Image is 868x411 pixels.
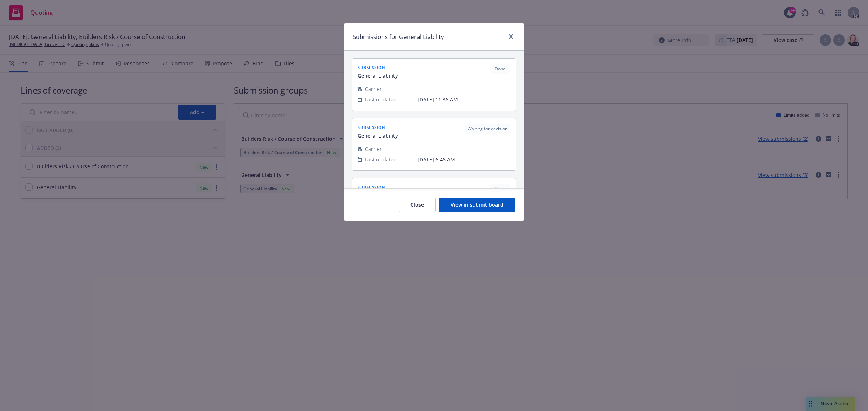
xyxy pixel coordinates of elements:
span: submission [358,184,398,190]
h1: Submissions for General Liability [353,32,444,42]
span: submission [358,64,398,70]
span: submission [358,124,398,130]
span: [DATE] 11:36 AM [418,96,510,103]
button: View in submit board [439,198,515,212]
span: General Liability [358,132,398,139]
span: [DATE] 6:46 AM [418,156,510,163]
span: General Liability [358,72,398,79]
span: Last updated [365,96,397,103]
span: Last updated [365,156,397,163]
span: Done [493,66,507,72]
span: Carrier [365,145,382,153]
button: Close [399,198,436,212]
span: Carrier [365,85,382,93]
span: Done [493,186,507,192]
span: Waiting for decision [468,126,507,132]
a: close [507,32,515,41]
